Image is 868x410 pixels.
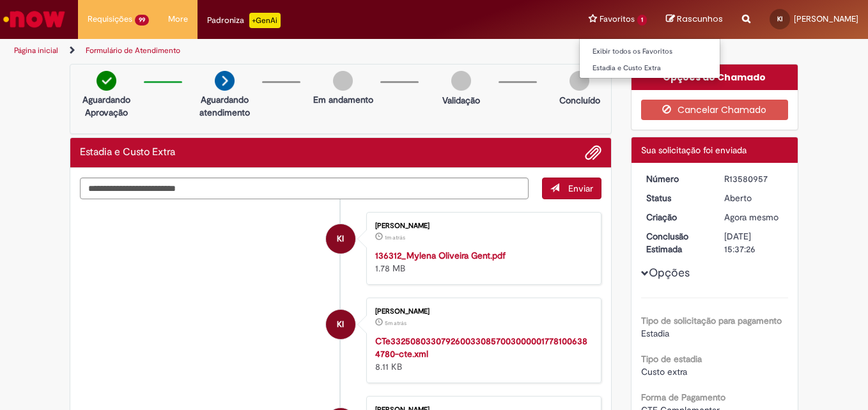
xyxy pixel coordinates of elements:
img: arrow-next.png [215,71,235,91]
a: Exibir todos os Favoritos [580,45,720,59]
dt: Criação [637,211,715,224]
p: Aguardando Aprovação [75,93,137,119]
span: More [168,13,188,26]
a: Página inicial [14,45,58,56]
div: Ketty Ivankio [326,310,355,339]
span: 1m atrás [385,234,405,241]
dt: Número [637,172,715,185]
a: Formulário de Atendimento [86,45,180,56]
dt: Status [637,192,715,204]
span: Enviar [568,183,593,194]
b: Tipo de solicitação para pagamento [641,315,782,326]
time: 30/09/2025 11:32:45 [385,319,407,327]
div: Aberto [724,192,784,204]
p: Aguardando atendimento [194,93,256,119]
img: ServiceNow [1,6,67,32]
span: KI [337,224,344,254]
img: check-circle-green.png [97,71,116,91]
b: Tipo de estadia [641,353,702,365]
span: Sua solicitação foi enviada [641,144,747,156]
p: +GenAi [249,13,281,28]
span: Estadia [641,328,669,339]
time: 30/09/2025 11:36:16 [385,234,405,241]
a: Estadia e Custo Extra [580,61,720,75]
img: img-circle-grey.png [333,71,353,91]
span: Favoritos [600,13,635,26]
div: Ketty Ivankio [326,224,355,254]
span: KI [777,15,782,23]
span: Rascunhos [677,13,723,25]
a: 136312_Mylena Oliveira Gent.pdf [375,250,506,261]
span: Agora mesmo [724,211,779,223]
div: [DATE] 15:37:26 [724,230,784,255]
ul: Trilhas de página [10,39,569,63]
span: KI [337,309,344,340]
button: Enviar [542,178,601,199]
time: 30/09/2025 11:37:21 [724,211,779,223]
div: 8.11 KB [375,335,588,373]
span: 5m atrás [385,319,407,327]
a: CTe33250803307926003308570030000017781006384780-cte.xml [375,335,587,360]
b: Forma de Pagamento [641,391,725,403]
p: Em andamento [313,93,373,106]
span: Custo extra [641,366,687,377]
div: Padroniza [207,13,281,28]
ul: Favoritos [579,38,720,79]
span: [PERSON_NAME] [794,13,858,24]
a: Rascunhos [666,13,723,26]
textarea: Digite sua mensagem aqui... [80,178,529,199]
dt: Conclusão Estimada [637,230,715,255]
p: Concluído [559,94,600,107]
span: 1 [637,15,647,26]
button: Adicionar anexos [585,144,601,161]
div: 30/09/2025 11:37:21 [724,211,784,224]
img: img-circle-grey.png [451,71,471,91]
button: Cancelar Chamado [641,100,789,120]
div: [PERSON_NAME] [375,308,588,315]
p: Validação [442,94,480,107]
div: [PERSON_NAME] [375,222,588,230]
span: 99 [135,15,149,26]
div: R13580957 [724,172,784,185]
img: img-circle-grey.png [570,71,589,91]
h2: Estadia e Custo Extra Histórico de tíquete [80,147,175,158]
span: Requisições [88,13,132,26]
div: 1.78 MB [375,249,588,275]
